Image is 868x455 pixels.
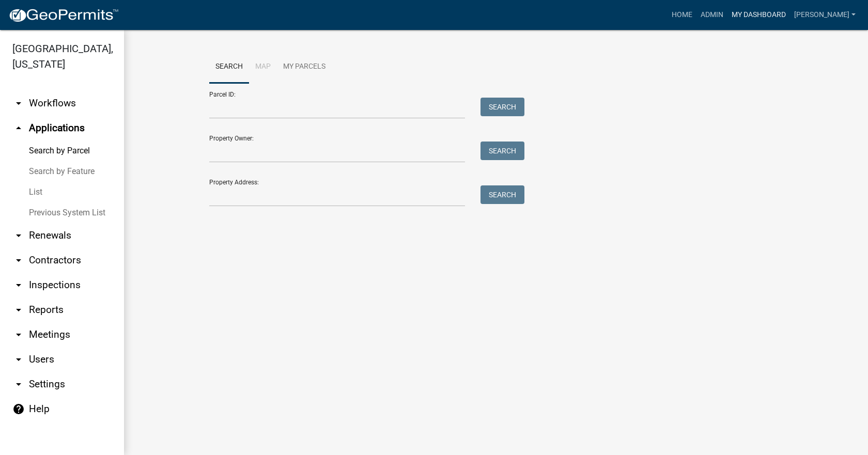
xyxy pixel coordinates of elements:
i: arrow_drop_down [12,97,25,109]
a: My Dashboard [727,5,790,25]
a: My Parcels [277,51,332,84]
i: arrow_drop_down [12,353,25,366]
i: arrow_drop_down [12,229,25,242]
a: [PERSON_NAME] [790,5,860,25]
i: arrow_drop_down [12,328,25,341]
a: Home [668,5,696,25]
button: Search [481,142,524,160]
i: help [12,403,25,415]
button: Search [481,98,524,116]
i: arrow_drop_up [12,122,25,134]
i: arrow_drop_down [12,304,25,316]
i: arrow_drop_down [12,378,25,390]
button: Search [481,185,524,204]
i: arrow_drop_down [12,279,25,291]
a: Admin [696,5,727,25]
a: Search [209,51,249,84]
i: arrow_drop_down [12,254,25,266]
